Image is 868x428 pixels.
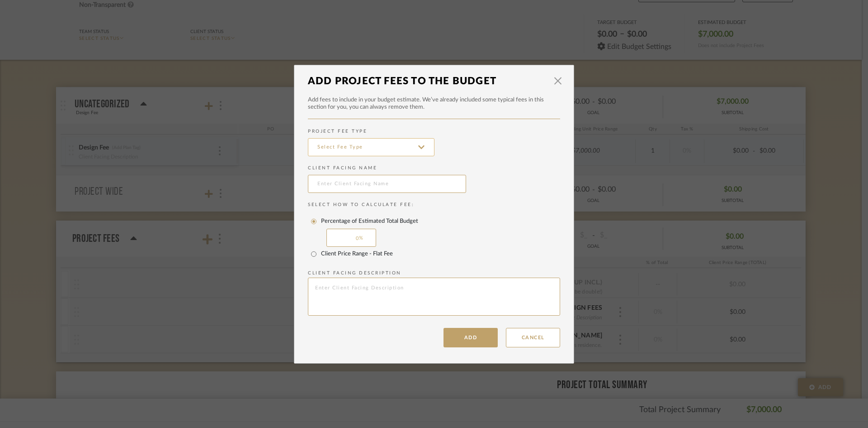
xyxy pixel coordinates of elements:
[506,328,560,347] button: Cancel
[308,165,560,171] label: Client Facing Name
[308,202,560,207] p: Select How to Calculate Fee:
[321,250,393,258] label: Client Price Range - Flat Fee
[443,328,498,347] button: Add
[308,138,434,156] input: Select Fee Type
[308,129,560,134] label: PROJECT FEE TYPE
[308,175,466,193] input: Enter Client Facing Name
[549,72,567,90] button: Close
[308,270,560,276] label: Client Facing Description
[308,75,560,87] h1: Add Project Fees to the Budget
[308,96,560,111] h3: Add fees to include in your budget estimate. We’ve already included some typical fees in this sec...
[321,218,418,225] label: Percentage of Estimated Total Budget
